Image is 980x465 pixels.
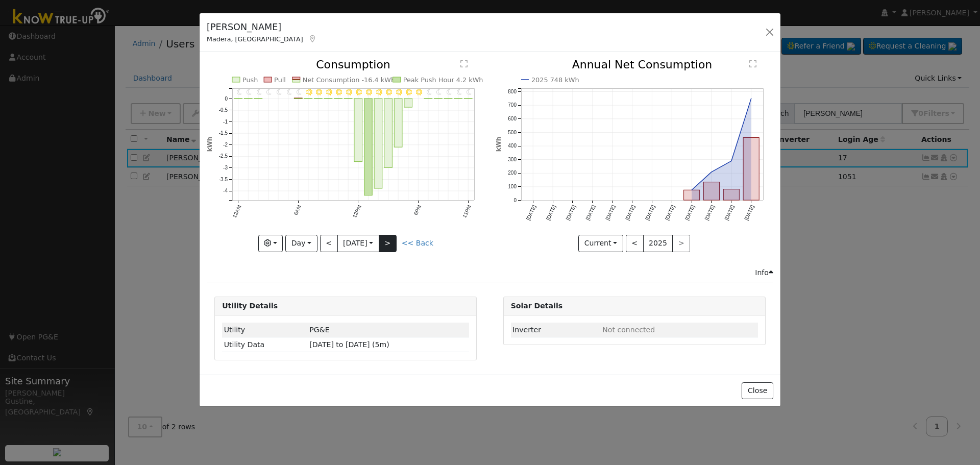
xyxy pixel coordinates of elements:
i: 5PM - Clear [406,89,412,95]
i: 8AM - Clear [316,89,322,95]
text: Consumption [316,58,390,71]
i: 2AM - Clear [257,89,262,95]
button: < [626,235,644,252]
div: Info [755,267,773,278]
button: Day [285,235,317,252]
text: [DATE] [684,204,696,221]
i: 12PM - Clear [356,89,362,95]
text: [DATE] [644,204,656,221]
text: [DATE] [525,204,537,221]
rect: onclick="" [384,99,393,168]
rect: onclick="" [374,99,382,188]
text: -4 [223,188,228,194]
i: 2PM - Clear [376,89,382,95]
text: 100 [508,184,517,190]
i: 11PM - Clear [467,89,472,95]
button: < [320,235,338,252]
text: 200 [508,170,517,176]
i: 4AM - Clear [277,89,282,95]
text: -1 [223,119,228,125]
td: Utility [222,323,308,337]
text: [DATE] [584,204,596,221]
i: 6PM - Clear [416,89,422,95]
span: [DATE] to [DATE] (5m) [309,340,389,349]
rect: onclick="" [703,182,719,200]
text: 12PM [352,204,362,218]
text: 600 [508,116,517,121]
a: Map [308,35,317,43]
text: -0.5 [219,108,228,113]
circle: onclick="" [690,188,694,192]
i: 11AM - Clear [346,89,352,95]
i: 10AM - Clear [336,89,342,95]
i: 10PM - Clear [457,89,462,95]
text: 300 [508,157,517,162]
span: ID: 17162459, authorized: 08/11/25 [309,326,329,334]
text: [DATE] [604,204,616,221]
i: 6AM - Clear [297,89,302,95]
text: 11PM [462,204,473,218]
i: 7PM - Clear [427,89,432,95]
strong: Solar Details [511,302,562,310]
text: [DATE] [664,204,676,221]
text: kWh [206,137,213,152]
strong: Utility Details [222,302,278,310]
circle: onclick="" [709,170,714,174]
i: 5AM - Clear [287,89,292,95]
text: kWh [495,137,502,152]
rect: onclick="" [723,189,739,200]
text: -1.5 [219,131,228,136]
text: 700 [508,103,517,108]
td: Inverter [511,323,601,337]
h5: [PERSON_NAME] [207,20,317,34]
rect: onclick="" [743,138,759,201]
i: 3PM - Clear [386,89,393,95]
text: 6PM [413,204,423,216]
text: -3 [223,165,228,171]
i: 7AM - Clear [306,89,312,95]
circle: onclick="" [729,159,733,163]
text: -2.5 [219,154,228,159]
rect: onclick="" [364,99,373,195]
text: Net Consumption -16.4 kWh [303,76,395,84]
text: 0 [225,96,228,102]
i: 12AM - Clear [237,89,242,95]
a: << Back [402,239,433,247]
text: [DATE] [545,204,556,221]
text: 0 [513,198,517,203]
text: 400 [508,143,517,149]
i: 1AM - Clear [247,89,252,95]
td: Utility Data [222,337,308,352]
rect: onclick="" [683,190,699,201]
i: 1PM - Clear [366,89,372,95]
text: Annual Net Consumption [572,58,712,71]
text: -3.5 [219,177,228,182]
text: 800 [508,89,517,94]
button: Close [742,382,773,400]
span: ID: null, authorized: None [602,326,655,334]
rect: onclick="" [395,99,403,147]
i: 3AM - Clear [267,89,272,95]
button: Current [578,235,623,252]
text: -2 [223,142,228,148]
text: [DATE] [565,204,576,221]
text: [DATE] [743,204,755,221]
button: [DATE] [337,235,379,252]
i: 4PM - Clear [396,89,402,95]
span: Madera, [GEOGRAPHIC_DATA] [207,35,303,43]
text: [DATE] [703,204,715,221]
text: [DATE] [723,204,735,221]
i: 9AM - Clear [326,89,332,95]
i: 9PM - Clear [447,89,452,95]
text: Push [242,76,258,84]
i: 8PM - Clear [437,89,442,95]
text: 6AM [293,204,303,216]
rect: onclick="" [404,99,412,107]
text: 500 [508,130,517,135]
text: Pull [274,76,286,84]
text:  [460,60,468,68]
button: > [379,235,397,252]
button: 2025 [643,235,673,252]
text:  [749,60,756,68]
circle: onclick="" [749,96,753,101]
